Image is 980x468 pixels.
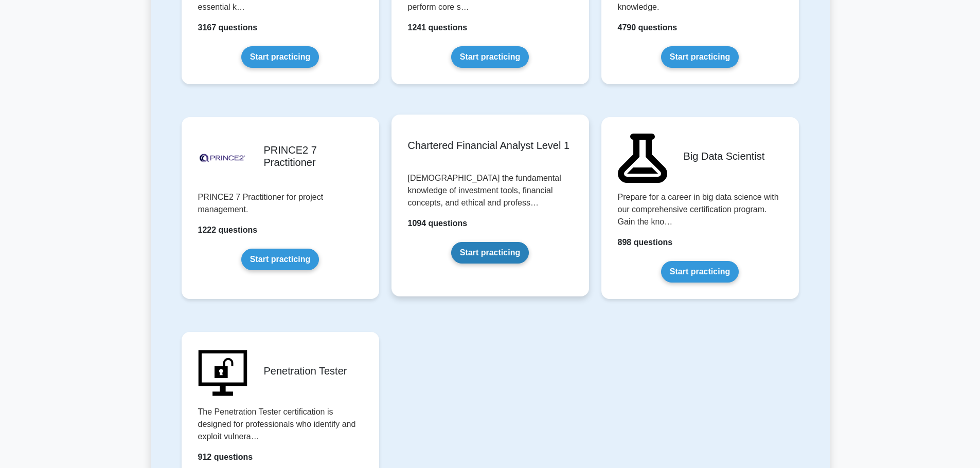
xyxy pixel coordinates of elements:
[241,249,319,270] a: Start practicing
[241,46,319,68] a: Start practicing
[451,46,529,68] a: Start practicing
[451,242,529,264] a: Start practicing
[661,46,739,68] a: Start practicing
[661,261,739,283] a: Start practicing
